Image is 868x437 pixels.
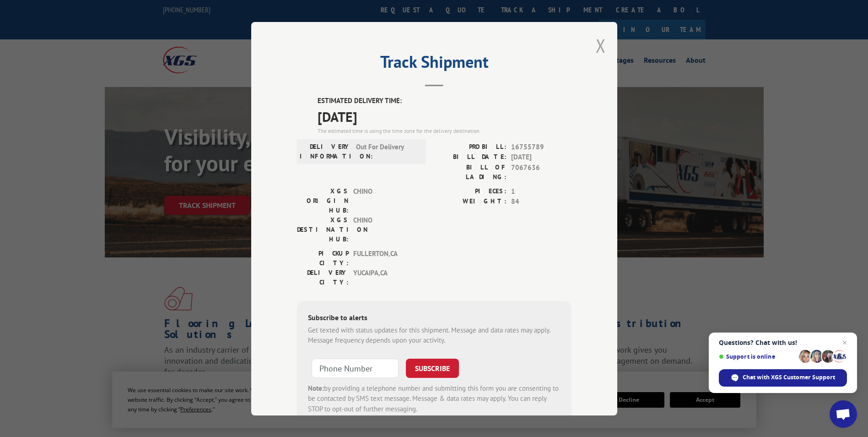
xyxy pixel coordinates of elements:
[434,142,507,152] label: PROBILL:
[719,353,796,360] span: Support is online
[318,126,571,135] div: The estimated time is using the time zone for the delivery destination.
[297,55,571,73] h2: Track Shipment
[434,162,507,181] label: BILL OF LADING:
[308,383,561,414] div: by providing a telephone number and submitting this form you are consenting to be contacted by SM...
[312,358,399,377] input: Phone Number
[356,142,418,161] span: Out For Delivery
[511,162,571,181] span: 7067636
[839,337,850,348] span: Close chat
[297,248,349,268] label: PICKUP CITY:
[719,369,847,387] div: Chat with XGS Customer Support
[719,339,847,346] span: Questions? Chat with us!
[297,186,349,215] label: XGS ORIGIN HUB:
[511,197,571,207] span: 84
[511,186,571,197] span: 1
[743,373,835,382] span: Chat with XGS Customer Support
[406,358,459,377] button: SUBSCRIBE
[434,197,507,207] label: WEIGHT:
[308,383,324,392] strong: Note:
[297,268,349,287] label: DELIVERY CITY:
[511,142,571,152] span: 16755789
[830,400,857,428] div: Open chat
[353,248,415,268] span: FULLERTON , CA
[318,106,571,126] span: [DATE]
[353,186,415,215] span: CHINO
[308,325,561,345] div: Get texted with status updates for this shipment. Message and data rates may apply. Message frequ...
[353,215,415,244] span: CHINO
[308,311,561,325] div: Subscribe to alerts
[353,268,415,287] span: YUCAIPA , CA
[596,33,606,58] button: Close modal
[434,152,507,163] label: BILL DATE:
[318,96,571,106] label: ESTIMATED DELIVERY TIME:
[511,152,571,163] span: [DATE]
[434,186,507,197] label: PIECES:
[297,215,349,244] label: XGS DESTINATION HUB:
[300,142,351,161] label: DELIVERY INFORMATION:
